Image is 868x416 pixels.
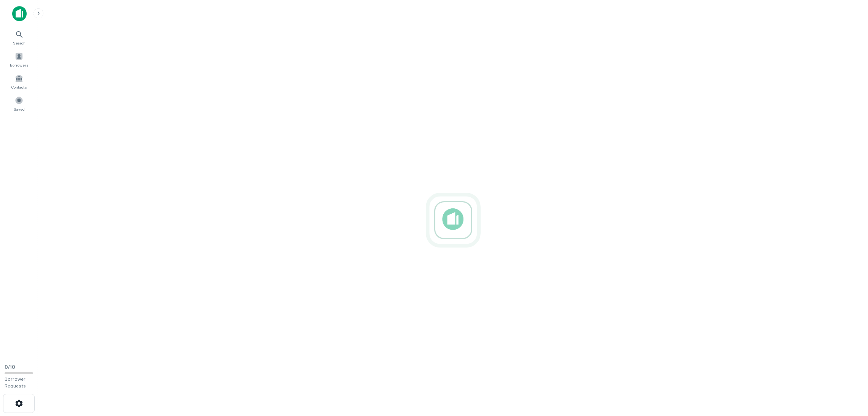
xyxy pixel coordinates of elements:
span: Saved [14,106,25,112]
a: Search [2,27,36,48]
span: Search [13,40,25,46]
img: capitalize-icon.png [12,6,27,21]
a: Borrowers [2,49,36,70]
a: Contacts [2,71,36,92]
span: 0 / 10 [5,364,15,370]
span: Contacts [11,84,27,90]
span: Borrower Requests [5,376,26,389]
span: Borrowers [10,62,28,68]
a: Saved [2,93,36,114]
